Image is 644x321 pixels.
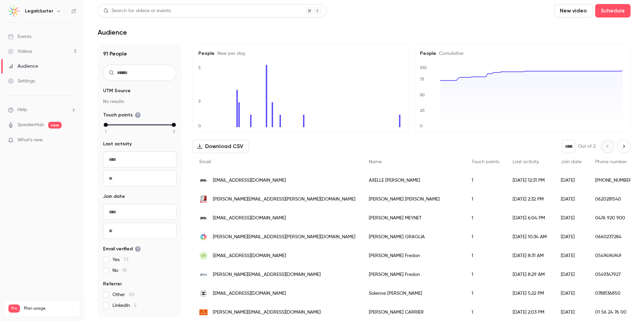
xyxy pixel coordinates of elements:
[199,308,207,316] img: msc-assurance.fr
[362,227,465,246] div: [PERSON_NAME] GRAGLIA
[506,246,554,265] div: [DATE] 8:31 AM
[420,108,425,113] text: 25
[362,265,465,284] div: [PERSON_NAME] Fredon
[8,6,19,16] img: Legalcluster
[103,151,176,168] input: From
[103,204,176,220] input: From
[198,50,403,57] h5: People
[18,106,27,113] span: Help
[215,51,245,56] span: New per day
[362,209,465,227] div: [PERSON_NAME] MEYNET
[506,265,554,284] div: [DATE] 8:29 AM
[506,209,554,227] div: [DATE] 6:04 PM
[369,159,382,164] span: Name
[506,284,554,303] div: [DATE] 5:22 PM
[506,227,554,246] div: [DATE] 10:34 AM
[554,4,592,17] button: New video
[213,271,321,278] span: [PERSON_NAME][EMAIL_ADDRESS][DOMAIN_NAME]
[199,271,207,279] img: ima.eu
[554,246,588,265] div: [DATE]
[578,143,595,150] p: Out of 2
[617,140,631,153] button: Next page
[513,159,539,164] span: Last activity
[554,227,588,246] div: [DATE]
[362,190,465,209] div: [PERSON_NAME] [PERSON_NAME]
[420,93,425,97] text: 50
[68,137,76,143] iframe: Noticeable Trigger
[103,87,131,94] span: UTM Source
[198,65,201,70] text: 5
[199,176,207,184] img: petzl.com
[48,122,62,129] span: new
[472,159,499,164] span: Touch points
[465,190,506,209] div: 1
[199,214,207,222] img: petzl.com
[595,159,627,164] span: Phone number
[465,209,506,227] div: 1
[103,50,176,58] h1: 91 People
[112,256,128,263] span: Yes
[103,112,141,118] span: Touch points
[213,309,321,316] span: [PERSON_NAME][EMAIL_ADDRESS][DOMAIN_NAME]
[8,33,31,40] div: Events
[554,190,588,209] div: [DATE]
[8,63,38,70] div: Audience
[201,253,206,259] span: VF
[420,65,427,70] text: 100
[134,303,136,308] span: 2
[199,289,207,297] img: chanel.com
[198,123,201,128] text: 0
[554,171,588,190] div: [DATE]
[420,50,625,57] h5: People
[213,252,286,259] span: [EMAIL_ADDRESS][DOMAIN_NAME]
[129,292,135,297] span: 80
[103,170,176,186] input: To
[362,246,465,265] div: [PERSON_NAME] Fredon
[172,123,176,127] div: max
[104,123,108,127] div: min
[199,159,211,164] span: Email
[112,267,127,274] span: No
[8,106,76,113] li: help-dropdown-opener
[103,281,122,287] span: Referrer
[198,99,201,103] text: 2
[103,7,171,14] div: Search for videos or events
[8,48,32,55] div: Videos
[554,265,588,284] div: [DATE]
[103,98,176,105] p: No results
[24,306,76,311] span: Plan usage
[465,284,506,303] div: 1
[420,123,423,128] text: 0
[362,284,465,303] div: Solenne [PERSON_NAME]
[8,305,20,313] span: Pro
[213,215,286,222] span: [EMAIL_ADDRESS][DOMAIN_NAME]
[103,141,132,147] span: Last activity
[465,227,506,246] div: 1
[561,159,582,164] span: Join date
[112,291,135,298] span: Other
[213,234,355,241] span: [PERSON_NAME][EMAIL_ADDRESS][PERSON_NAME][DOMAIN_NAME]
[193,140,249,153] button: Download CSV
[199,195,207,203] img: groupe-berto.com
[8,78,35,84] div: Settings
[465,246,506,265] div: 1
[18,137,43,144] span: What's new
[420,77,424,81] text: 75
[124,257,128,262] span: 73
[105,129,106,135] span: 1
[362,171,465,190] div: AXELLE [PERSON_NAME]
[436,51,463,56] span: Cumulative
[465,171,506,190] div: 1
[98,28,127,36] h1: Audience
[173,129,175,135] span: 3
[465,265,506,284] div: 1
[199,233,207,241] img: vantiva.com
[554,209,588,227] div: [DATE]
[506,171,554,190] div: [DATE] 12:31 PM
[18,121,44,129] a: SpeakerHub
[103,193,125,200] span: Join date
[112,302,136,309] span: LinkedIn
[213,196,355,203] span: [PERSON_NAME][EMAIL_ADDRESS][PERSON_NAME][DOMAIN_NAME]
[122,268,127,273] span: 18
[506,190,554,209] div: [DATE] 2:32 PM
